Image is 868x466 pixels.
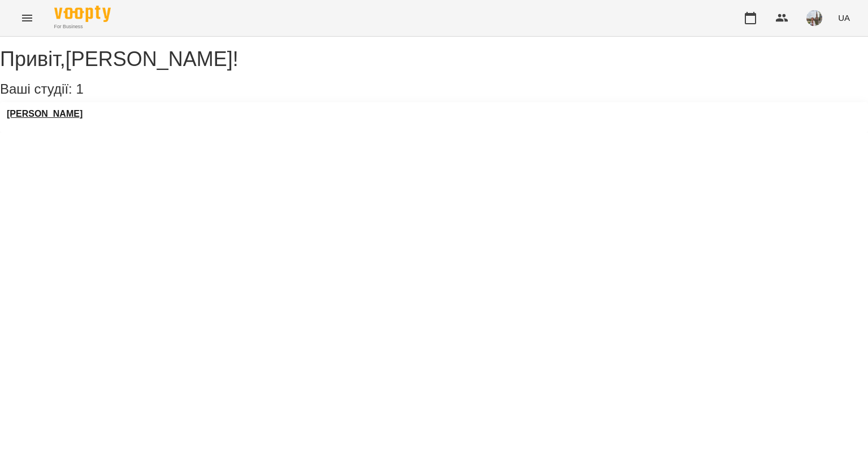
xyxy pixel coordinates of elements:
[7,109,83,119] a: [PERSON_NAME]
[806,10,822,26] img: ee0eb8b84c93123d99010070d336dd86.jpg
[54,23,111,30] span: For Business
[14,5,41,32] button: Menu
[54,6,111,22] img: Voopty Logo
[76,81,83,96] span: 1
[834,7,854,28] button: UA
[838,12,850,24] span: UA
